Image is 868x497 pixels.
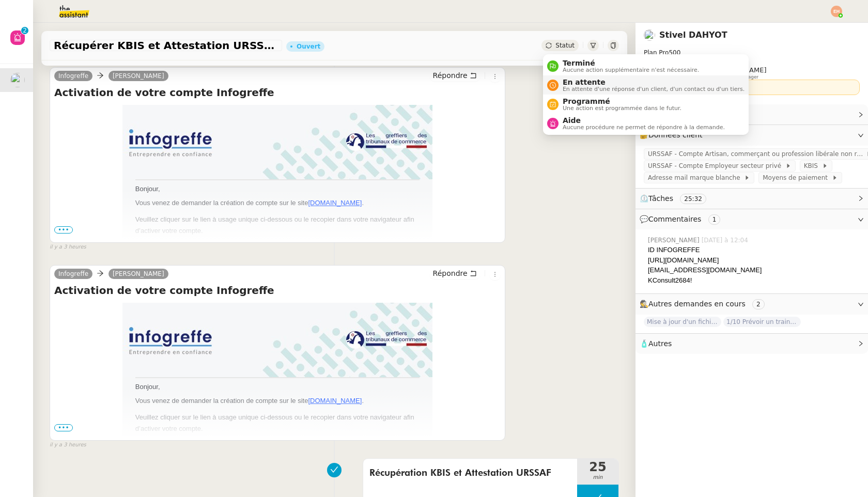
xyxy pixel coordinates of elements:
nz-tag: 2 [752,299,765,309]
span: Commentaires [648,215,701,223]
span: En attente d'une réponse d'un client, d'un contact ou d'un tiers. [563,86,745,92]
span: Répondre [433,268,468,278]
span: Adresse mail marque blanche [648,173,744,183]
span: Répondre [433,70,468,81]
div: 💰 Niveau 2 [648,82,856,92]
span: ⏲️ [640,194,715,203]
span: Veuillez cliquer sur le lien à usage unique ci-dessous ou le recopier dans votre navigateur afin ... [135,215,414,235]
button: Répondre [429,70,481,81]
span: URSSAF - Compte Artisan, commerçant ou profession libérale non réglementée dont gérant majoritaire [648,149,866,159]
span: Récupération KBIS et Attestation URSSAF [369,465,571,481]
span: Bonjour, [135,383,160,391]
span: min [577,473,618,482]
span: Autres demandes en cours [648,300,746,308]
nz-tag: 25:32 [680,194,706,204]
span: ••• [54,424,73,431]
div: KConsult2684! [648,275,860,286]
span: 500 [669,49,680,56]
a: [DOMAIN_NAME] [308,199,362,207]
button: Répondre [429,268,481,279]
a: Infogreffe [54,71,92,81]
div: 🕵️Autres demandes en cours 2 [636,294,868,314]
div: Ouvert [297,43,320,50]
span: il y a 3 heures [50,441,86,449]
span: [DATE] à 12:04 [702,236,750,245]
div: 🔐Données client [636,125,868,145]
nz-tag: 1 [708,214,721,225]
a: [PERSON_NAME] [109,269,168,278]
div: [EMAIL_ADDRESS][DOMAIN_NAME] [648,265,860,275]
img: users%2FKIcnt4T8hLMuMUUpHYCYQM06gPC2%2Favatar%2F1dbe3bdc-0f95-41bf-bf6e-fc84c6569aaf [10,73,25,87]
div: ID INFOGREFFE [648,245,860,255]
span: Aucune action supplémentaire n'est nécessaire. [563,67,699,73]
nz-badge-sup: 2 [21,27,28,34]
span: Aide [563,116,725,125]
div: 🧴Autres [636,334,868,354]
span: Récupérer KBIS et Attestation URSSAF [54,40,278,51]
span: Moyens de paiement [763,173,831,183]
div: ⚙️Procédures [636,104,868,125]
span: URSSAF - Compte Employeur secteur privé [648,161,785,171]
a: [PERSON_NAME] [109,71,168,81]
div: 💬Commentaires 1 [636,209,868,229]
span: Programmé [563,97,681,105]
span: Terminé [563,59,699,67]
span: Vous venez de demander la création de compte sur le site [135,397,308,405]
span: Tâches [648,194,673,203]
a: Stivel DAHYOT [659,30,727,40]
div: [URL][DOMAIN_NAME] [648,255,860,266]
img: users%2FKIcnt4T8hLMuMUUpHYCYQM06gPC2%2Favatar%2F1dbe3bdc-0f95-41bf-bf6e-fc84c6569aaf [644,29,655,41]
div: ⏲️Tâches 25:32 [636,189,868,209]
span: KBIS [804,161,822,171]
a: Infogreffe [54,269,92,278]
span: . [362,397,364,405]
span: 💬 [640,215,724,223]
span: Aucune procédure ne permet de répondre à la demande. [563,125,725,130]
span: 1/10 Prévoir un train aller-retour pour [GEOGRAPHIC_DATA] [723,317,801,327]
h4: Activation de votre compte Infogreffe [54,283,501,298]
span: Bonjour, [135,185,160,193]
span: Autres [648,339,672,348]
span: il y a 3 heures [50,243,86,252]
span: ••• [54,226,73,234]
span: [PERSON_NAME] [648,236,702,245]
span: 🧴 [640,339,672,348]
a: [DOMAIN_NAME] [308,397,362,405]
span: Statut [555,42,575,49]
span: En attente [563,78,745,86]
span: Plan Pro [644,49,669,56]
span: Une action est programmée dans le futur. [563,105,681,111]
span: Mise à jour d'un fichier de formation - septembre 2025 [644,317,721,327]
img: svg [831,6,842,17]
h4: Activation de votre compte Infogreffe [54,85,501,100]
p: 2 [23,27,27,36]
span: Veuillez cliquer sur le lien à usage unique ci-dessous ou le recopier dans votre navigateur afin ... [135,413,414,432]
span: Vous venez de demander la création de compte sur le site [135,199,308,207]
span: 25 [577,461,618,473]
span: . [362,199,364,207]
span: 🕵️ [640,300,769,308]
